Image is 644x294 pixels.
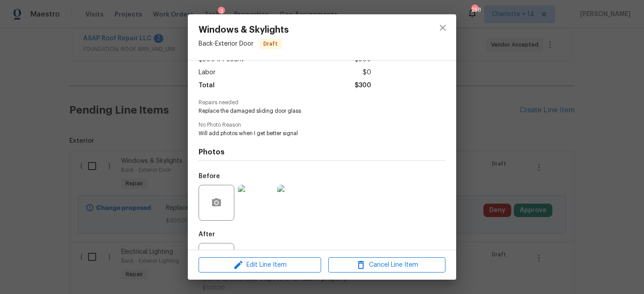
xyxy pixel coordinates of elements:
span: Back - Exterior Door [199,41,254,47]
span: Labor [199,66,216,79]
button: close [432,17,453,38]
h5: After [199,231,215,238]
div: 258 [471,5,478,14]
h4: Photos [199,148,445,157]
span: Cancel Line Item [331,260,443,271]
span: Draft [260,39,281,48]
span: Windows & Skylights [199,25,289,35]
span: $300 [355,79,371,92]
h5: Before [199,173,220,179]
span: No Photo Reason [199,122,445,128]
button: Edit Line Item [199,257,321,273]
span: $0 [363,66,371,79]
span: Repairs needed [199,100,445,106]
span: Total [199,79,215,92]
button: Cancel Line Item [328,257,445,273]
span: Edit Line Item [201,260,318,271]
span: Will add photos when I get better signal [199,130,421,137]
div: 3 [218,7,225,16]
span: Replace the damaged sliding door glass [199,107,421,115]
